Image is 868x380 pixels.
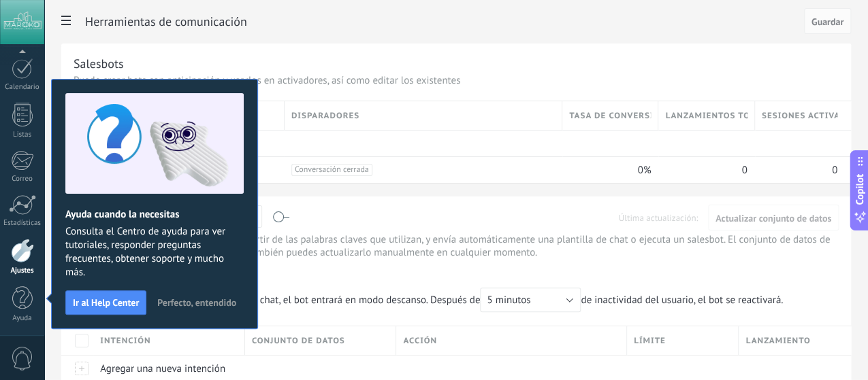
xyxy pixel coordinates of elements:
[569,109,651,122] span: Tasa de conversión
[65,208,244,221] h2: Ayuda cuando la necesitas
[291,109,359,122] span: Disparadores
[74,74,839,87] p: Puede crear bots con anticipación y usarlos en activadores, así como editar los existentes
[74,262,839,288] div: Dejar el mensaje sin respuesta
[658,157,748,183] div: 0
[74,288,581,312] span: Cuando un usuario de Kommo se une a un chat, el bot entrará en modo descanso. Después de
[291,164,372,176] span: Conversación cerrada
[832,164,837,177] span: 0
[100,334,150,347] span: Intención
[665,109,747,122] span: Lanzamientos totales
[74,233,839,259] p: Detecta las intenciones de un cliente a partir de las palabras claves que utilizan, y envía autom...
[3,314,42,323] div: Ayuda
[762,109,837,122] span: Sesiones activas
[252,334,345,347] span: Conjunto de datos
[65,290,146,315] button: Ir al Help Center
[151,292,242,313] button: Perfecto, entendido
[3,219,42,228] div: Estadísticas
[74,288,790,312] span: de inactividad del usuario, el bot se reactivará.
[562,157,652,183] div: 0%
[73,298,139,307] span: Ir al Help Center
[480,288,581,312] button: 5 minutos
[74,56,124,71] div: Salesbots
[65,225,244,279] span: Consulta el Centro de ayuda para ver tutoriales, responder preguntas frecuentes, obtener soporte ...
[487,294,530,307] span: 5 minutos
[3,83,42,92] div: Calendario
[745,334,810,347] span: Lanzamiento
[3,175,42,184] div: Correo
[804,8,851,34] button: Guardar
[157,298,236,307] span: Perfecto, entendido
[3,131,42,139] div: Listas
[634,334,666,347] span: Límite
[741,164,747,177] span: 0
[3,266,42,275] div: Ajustes
[853,173,867,205] span: Copilot
[755,157,837,183] div: 0
[403,334,437,347] span: Acción
[811,17,843,27] span: Guardar
[638,164,652,177] span: 0%
[85,8,799,35] h2: Herramientas de comunicación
